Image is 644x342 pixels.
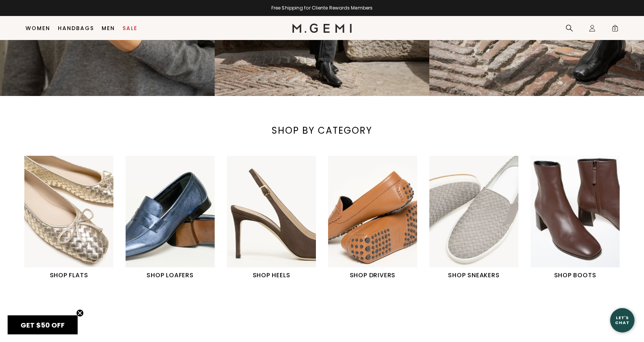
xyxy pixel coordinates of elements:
[328,156,429,280] div: 4 / 6
[24,156,126,280] div: 1 / 6
[531,156,632,280] div: 6 / 6
[227,156,328,280] div: 3 / 6
[24,156,113,280] a: SHOP FLATS
[227,271,316,280] h1: SHOP HEELS
[531,156,620,280] a: SHOP BOOTS
[8,315,78,334] div: GET $50 OFFClose teaser
[126,156,215,280] a: SHOP LOAFERS
[58,25,94,31] a: Handbags
[429,156,518,280] a: SHOP SNEAKERS
[242,125,403,137] div: SHOP BY CATEGORY
[26,25,50,31] a: Women
[21,320,65,330] span: GET $50 OFF
[102,25,115,31] a: Men
[328,271,417,280] h1: SHOP DRIVERS
[126,271,215,280] h1: SHOP LOAFERS
[24,271,113,280] h1: SHOP FLATS
[227,156,316,280] a: SHOP HEELS
[531,271,620,280] h1: SHOP BOOTS
[76,309,84,317] button: Close teaser
[611,26,619,34] span: 0
[292,24,352,33] img: M.Gemi
[429,156,531,280] div: 5 / 6
[610,315,634,325] div: Let's Chat
[126,156,227,280] div: 2 / 6
[429,271,518,280] h1: SHOP SNEAKERS
[328,156,417,280] a: SHOP DRIVERS
[123,25,137,31] a: Sale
